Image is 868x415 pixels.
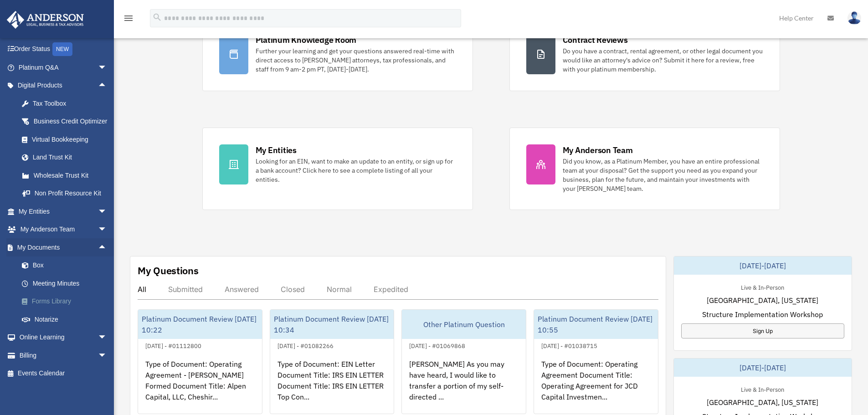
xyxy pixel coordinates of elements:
[702,309,823,320] span: Structure Implementation Workshop
[202,128,473,210] a: My Entities Looking for an EIN, want to make an update to an entity, or sign up for a bank accoun...
[847,11,861,25] img: User Pic
[707,295,818,306] span: [GEOGRAPHIC_DATA], [US_STATE]
[52,42,72,56] div: NEW
[32,152,109,163] div: Land Trust Kit
[6,58,121,77] a: Platinum Q&Aarrow_drop_down
[13,149,121,167] a: Land Trust Kit
[674,256,852,275] div: [DATE]-[DATE]
[401,309,526,414] a: Other Platinum Question[DATE] - #01069868[PERSON_NAME] As you may have heard, I would like to tra...
[402,310,526,339] div: Other Platinum Question
[13,130,121,149] a: Virtual Bookkeeping
[534,309,658,414] a: Platinum Document Review [DATE] 10:55[DATE] - #01038715Type of Document: Operating Agreement Docu...
[13,310,121,328] a: Notarize
[509,128,780,210] a: My Anderson Team Did you know, as a Platinum Member, you have an entire professional team at your...
[98,346,116,365] span: arrow_drop_down
[4,11,87,29] img: Anderson Advisors Platinum Portal
[6,77,121,95] a: Digital Productsarrow_drop_up
[6,202,121,220] a: My Entitiesarrow_drop_down
[13,113,121,131] a: Business Credit Optimizer
[281,285,305,294] div: Closed
[225,285,259,294] div: Answered
[563,34,628,46] div: Contract Reviews
[6,238,121,256] a: My Documentsarrow_drop_up
[13,94,121,113] a: Tax Toolbox
[32,188,109,199] div: Non Profit Resource Kit
[32,98,109,109] div: Tax Toolbox
[138,285,146,294] div: All
[6,346,121,364] a: Billingarrow_drop_down
[6,364,121,383] a: Events Calendar
[202,17,473,91] a: Platinum Knowledge Room Further your learning and get your questions answered real-time with dire...
[32,170,109,181] div: Wholesale Trust Kit
[534,340,605,350] div: [DATE] - #01038715
[256,46,456,74] div: Further your learning and get your questions answered real-time with direct access to [PERSON_NAM...
[674,359,852,377] div: [DATE]-[DATE]
[563,144,633,156] div: My Anderson Team
[734,282,791,292] div: Live & In-Person
[138,310,262,339] div: Platinum Document Review [DATE] 10:22
[402,340,473,350] div: [DATE] - #01069868
[256,144,297,156] div: My Entities
[681,323,844,338] a: Sign Up
[98,238,116,257] span: arrow_drop_up
[563,46,763,74] div: Do you have a contract, rental agreement, or other legal document you would like an attorney's ad...
[138,309,262,414] a: Platinum Document Review [DATE] 10:22[DATE] - #01112800Type of Document: Operating Agreement - [P...
[6,40,121,59] a: Order StatusNEW
[327,285,352,294] div: Normal
[32,116,109,127] div: Business Credit Optimizer
[13,292,121,311] a: Forms Library
[6,328,121,347] a: Online Learningarrow_drop_down
[374,285,408,294] div: Expedited
[563,157,763,193] div: Did you know, as a Platinum Member, you have an entire professional team at your disposal? Get th...
[98,202,116,221] span: arrow_drop_down
[152,12,162,22] i: search
[270,310,394,339] div: Platinum Document Review [DATE] 10:34
[13,166,121,184] a: Wholesale Trust Kit
[98,328,116,347] span: arrow_drop_down
[138,340,209,350] div: [DATE] - #01112800
[123,16,134,24] a: menu
[98,58,116,77] span: arrow_drop_down
[534,310,658,339] div: Platinum Document Review [DATE] 10:55
[509,17,780,91] a: Contract Reviews Do you have a contract, rental agreement, or other legal document you would like...
[13,256,121,275] a: Box
[734,384,791,394] div: Live & In-Person
[270,340,341,350] div: [DATE] - #01082266
[13,184,121,203] a: Non Profit Resource Kit
[6,220,121,239] a: My Anderson Teamarrow_drop_down
[707,397,818,408] span: [GEOGRAPHIC_DATA], [US_STATE]
[256,34,357,46] div: Platinum Knowledge Room
[98,220,116,239] span: arrow_drop_down
[13,274,121,292] a: Meeting Minutes
[123,13,134,24] i: menu
[168,285,203,294] div: Submitted
[98,77,116,95] span: arrow_drop_up
[270,309,395,414] a: Platinum Document Review [DATE] 10:34[DATE] - #01082266Type of Document: EIN Letter Document Titl...
[138,264,199,277] div: My Questions
[256,157,456,184] div: Looking for an EIN, want to make an update to an entity, or sign up for a bank account? Click her...
[32,134,109,145] div: Virtual Bookkeeping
